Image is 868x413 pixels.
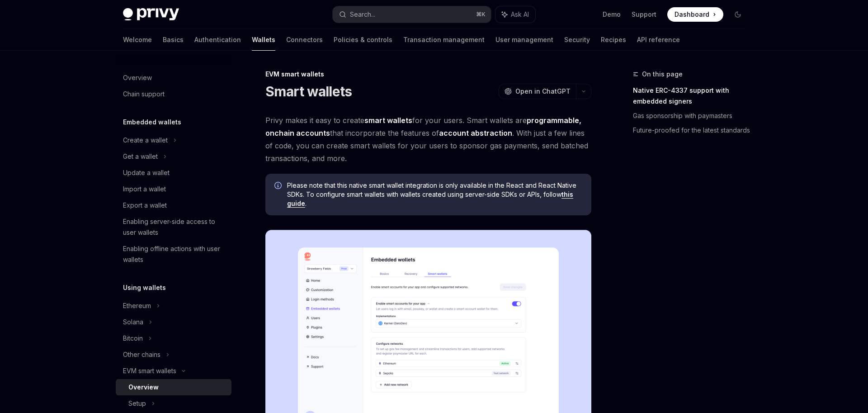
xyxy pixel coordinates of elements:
[265,83,352,100] h1: Smart wallets
[123,317,143,328] div: Solana
[123,282,166,293] h5: Using wallets
[128,398,146,409] div: Setup
[123,200,167,211] div: Export a wallet
[116,241,231,268] a: Enabling offline actions with user wallets
[495,6,535,23] button: Ask AI
[123,8,179,21] img: dark logo
[287,181,582,208] span: Please note that this native smart wallet integration is only available in the React and React Na...
[286,29,323,51] a: Connectors
[123,333,143,344] div: Bitcoin
[632,10,656,19] a: Support
[265,70,591,79] div: EVM smart wallets
[601,29,626,51] a: Recipes
[499,84,576,99] button: Open in ChatGPT
[116,197,231,214] a: Export a wallet
[128,382,159,393] div: Overview
[123,167,170,178] div: Update a wallet
[123,29,152,51] a: Welcome
[731,7,745,22] button: Toggle dark mode
[123,151,158,162] div: Get a wallet
[511,10,529,19] span: Ask AI
[194,29,241,51] a: Authentication
[333,6,491,23] button: Search...⌘K
[123,349,160,360] div: Other chains
[364,116,412,125] strong: smart wallets
[163,29,184,51] a: Basics
[116,165,231,181] a: Update a wallet
[603,10,621,19] a: Demo
[439,128,512,138] a: account abstraction
[123,89,165,100] div: Chain support
[350,9,375,20] div: Search...
[123,300,151,311] div: Ethereum
[123,243,226,265] div: Enabling offline actions with user wallets
[123,366,176,376] div: EVM smart wallets
[403,29,485,51] a: Transaction management
[123,135,168,146] div: Create a wallet
[265,114,591,165] span: Privy makes it easy to create for your users. Smart wallets are that incorporate the features of ...
[123,184,166,195] div: Import a wallet
[633,109,752,123] a: Gas sponsorship with paymasters
[116,379,231,395] a: Overview
[633,83,752,109] a: Native ERC-4337 support with embedded signers
[564,29,590,51] a: Security
[274,182,283,191] svg: Info
[252,29,275,51] a: Wallets
[667,7,723,22] a: Dashboard
[642,69,683,80] span: On this page
[476,11,486,18] span: ⌘ K
[334,29,392,51] a: Policies & controls
[123,117,181,128] h5: Embedded wallets
[116,86,231,102] a: Chain support
[495,29,553,51] a: User management
[116,214,231,241] a: Enabling server-side access to user wallets
[515,87,571,96] span: Open in ChatGPT
[123,72,152,83] div: Overview
[116,70,231,86] a: Overview
[123,216,226,238] div: Enabling server-side access to user wallets
[116,181,231,197] a: Import a wallet
[633,123,752,138] a: Future-proofed for the latest standards
[637,29,680,51] a: API reference
[675,10,709,19] span: Dashboard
